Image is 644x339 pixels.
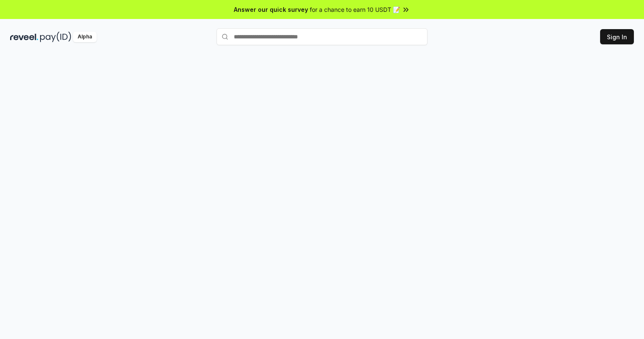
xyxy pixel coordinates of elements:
span: Answer our quick survey [234,5,308,14]
img: pay_id [40,32,71,42]
span: for a chance to earn 10 USDT 📝 [310,5,400,14]
img: reveel_dark [10,32,38,42]
div: Alpha [73,32,97,42]
button: Sign In [600,29,634,44]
